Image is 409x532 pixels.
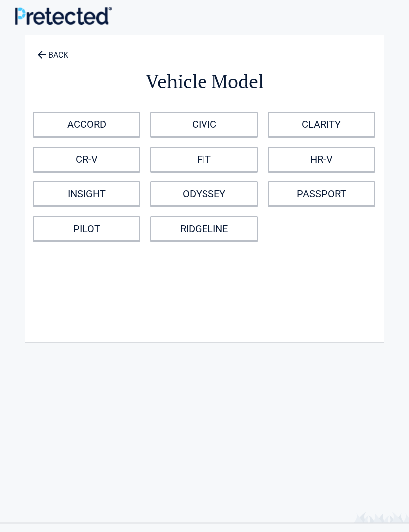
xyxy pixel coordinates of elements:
[30,69,379,94] h2: Vehicle Model
[15,7,112,24] img: Main Logo
[268,147,375,172] a: HR-V
[35,42,70,59] a: BACK
[33,181,140,206] a: INSIGHT
[33,147,140,172] a: CR-V
[268,181,375,206] a: PASSPORT
[33,112,140,137] a: ACCORD
[150,181,257,206] a: ODYSSEY
[33,216,140,241] a: PILOT
[150,147,257,172] a: FIT
[268,112,375,137] a: CLARITY
[150,112,257,137] a: CIVIC
[150,216,257,241] a: RIDGELINE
